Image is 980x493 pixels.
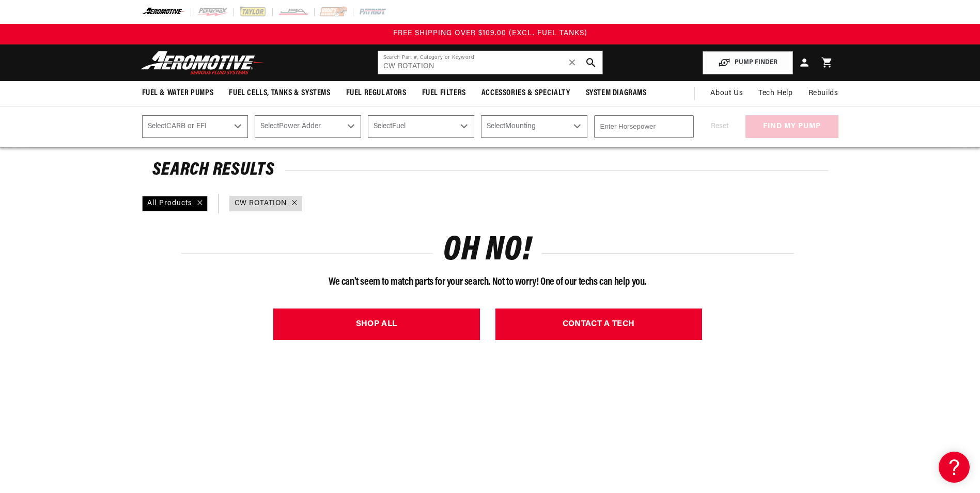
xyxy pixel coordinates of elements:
summary: Fuel Filters [414,81,474,105]
a: CONTACT A TECH [495,309,702,340]
span: Fuel Regulators [346,88,407,99]
span: About Us [710,89,743,97]
summary: Rebuilds [801,81,846,106]
div: All Products [142,196,208,211]
select: Fuel [368,115,474,138]
span: Rebuilds [808,88,838,99]
span: Accessories & Specialty [481,88,570,99]
h1: OH NO! [443,236,532,266]
span: Tech Help [758,88,792,99]
summary: Accessories & Specialty [474,81,578,105]
span: Fuel & Water Pumps [142,88,214,99]
summary: Fuel & Water Pumps [134,81,222,105]
img: Aeromotive [138,51,267,75]
span: FREE SHIPPING OVER $109.00 (EXCL. FUEL TANKS) [393,29,587,37]
input: Enter Horsepower [594,115,694,138]
span: Fuel Cells, Tanks & Systems [229,88,330,99]
a: About Us [703,81,751,106]
select: Mounting [481,115,587,138]
span: ✕ [568,54,577,71]
span: Fuel Filters [422,88,466,99]
a: CW ROTATION [235,198,287,209]
h2: Search Results [152,162,828,179]
a: SHOP ALL [273,309,480,340]
select: CARB or EFI [142,115,248,138]
select: Power Adder [255,115,361,138]
button: search button [580,51,602,74]
summary: Fuel Regulators [338,81,414,105]
p: We can't seem to match parts for your search. Not to worry! One of our techs can help you. [181,274,794,290]
summary: Fuel Cells, Tanks & Systems [221,81,338,105]
summary: Tech Help [751,81,800,106]
button: PUMP FINDER [703,51,793,74]
span: System Diagrams [586,88,647,99]
summary: System Diagrams [578,81,655,105]
input: Search by Part Number, Category or Keyword [378,51,602,74]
